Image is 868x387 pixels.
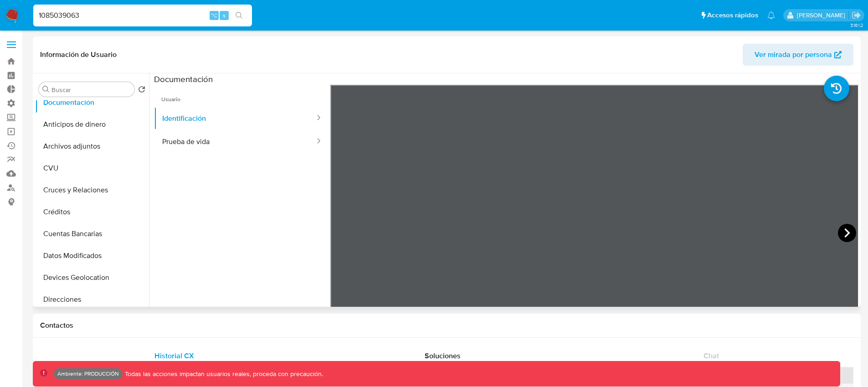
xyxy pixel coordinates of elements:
[35,114,149,135] button: Anticipos de dinero
[35,267,149,289] button: Devices Geolocation
[154,351,194,361] span: Historial CX
[35,223,149,245] button: Cuentas Bancarias
[704,351,719,361] span: Chat
[40,50,117,59] h1: Información de Usuario
[852,10,861,20] a: Salir
[51,86,131,94] input: Buscar
[797,11,848,20] p: federico.falavigna@mercadolibre.com
[425,351,461,361] span: Soluciones
[35,135,149,157] button: Archivos adjuntos
[755,44,832,66] span: Ver mirada por persona
[767,11,775,19] a: Notificaciones
[35,245,149,267] button: Datos Modificados
[138,86,145,96] button: Volver al orden por defecto
[707,10,758,20] span: Accesos rápidos
[35,289,149,310] button: Direcciones
[33,10,252,21] input: Buscar usuario o caso...
[743,44,853,66] button: Ver mirada por persona
[230,9,248,22] button: search-icon
[35,92,149,114] button: Documentación
[123,370,323,378] p: Todas las acciones impactan usuarios reales, proceda con precaución.
[35,179,149,201] button: Cruces y Relaciones
[42,86,50,93] button: Buscar
[223,11,226,20] span: s
[35,201,149,223] button: Créditos
[35,157,149,179] button: CVU
[40,321,853,330] h1: Contactos
[57,372,119,376] p: Ambiente: PRODUCCIÓN
[211,11,217,20] span: ⌥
